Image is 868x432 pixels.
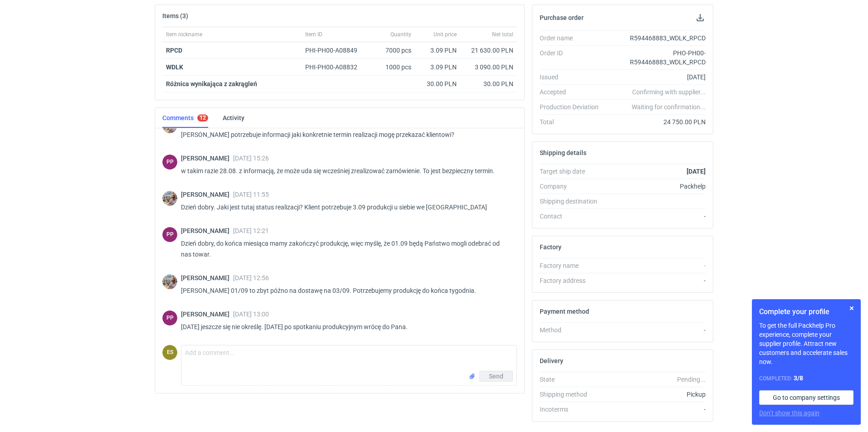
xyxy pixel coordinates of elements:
div: 30.00 PLN [419,79,457,88]
span: [PERSON_NAME] [181,227,233,234]
span: [DATE] 12:21 [233,227,269,234]
figcaption: ES [162,345,177,360]
figcaption: PP [162,155,177,170]
span: [PERSON_NAME] [181,274,233,282]
span: [PERSON_NAME] [181,311,233,318]
em: Pending... [677,376,706,383]
p: w takim razie 28.08. z informacją, że może uda się wcześniej zrealizować zamówienie. To jest bezp... [181,165,510,176]
div: Shipping method [540,390,606,399]
strong: RPCD [166,47,182,54]
div: 21 630.00 PLN [464,46,513,55]
div: 3.09 PLN [419,46,457,55]
span: [DATE] 13:00 [233,311,269,318]
div: - [606,405,706,414]
a: Go to company settings [759,390,853,405]
button: Download PO [695,12,706,23]
button: Don’t show this again [759,408,819,417]
div: Factory address [540,276,606,285]
div: Contact [540,212,606,221]
p: Dzień dobry. Jaki jest tutaj status realizacji? Klient potrzebuje 3.09 produkcji u siebie we [GEO... [181,202,510,213]
div: 12 [200,115,206,121]
div: Paulina Pander [162,311,177,325]
div: Paulina Pander [162,227,177,242]
div: 3.09 PLN [419,63,457,72]
img: Michał Palasek [162,191,177,206]
span: [DATE] 15:26 [233,155,269,162]
div: PHI-PH00-A08849 [305,46,366,55]
button: Skip for now [846,303,857,314]
strong: Różnica wynikająca z zakrągleń [166,80,257,87]
div: Method [540,325,606,335]
div: 3 090.00 PLN [464,63,513,72]
span: [DATE] 11:55 [233,191,269,198]
div: Shipping destination [540,197,606,206]
h2: Shipping details [540,149,586,156]
strong: 3 / 8 [794,374,803,382]
span: Quantity [390,31,411,38]
h2: Items (3) [162,12,188,19]
div: 7000 pcs [370,42,415,59]
div: Paulina Pander [162,155,177,170]
div: 1000 pcs [370,59,415,76]
span: [PERSON_NAME] [181,191,233,198]
div: PHI-PH00-A08832 [305,63,366,72]
a: Comments12 [162,108,208,128]
span: Unit price [434,31,457,38]
h1: Complete your profile [759,306,853,317]
div: Pickup [606,390,706,399]
p: To get the full Packhelp Pro experience, complete your supplier profile. Attract new customers an... [759,321,853,366]
span: [DATE] 12:56 [233,274,269,282]
img: Michał Palasek [162,274,177,289]
h2: Payment method [540,308,589,315]
div: Total [540,117,606,126]
div: Order ID [540,49,606,67]
a: Activity [223,108,244,128]
div: Incoterms [540,405,606,414]
p: [DATE] jeszcze się nie określę. [DATE] po spotkaniu produkcyjnym wrócę do Pana. [181,321,510,332]
div: R594468883_WDLK_RPCD [606,34,706,43]
figcaption: PP [162,227,177,242]
p: Dzień dobry, do końca miesiąca mamy zakończyć produkcję, więc myślę, że 01.09 będą Państwo mogli ... [181,238,510,260]
div: [DATE] [606,73,706,82]
div: - [606,212,706,221]
div: Factory name [540,261,606,270]
h2: Factory [540,243,561,251]
strong: [DATE] [687,168,706,175]
div: 30.00 PLN [464,79,513,88]
div: PHO-PH00-R594468883_WDLK_RPCD [606,49,706,67]
span: Item ID [305,31,322,38]
div: Issued [540,73,606,82]
div: Completed: [759,374,853,383]
div: Target ship date [540,167,606,176]
h2: Delivery [540,357,563,364]
div: Packhelp [606,182,706,191]
div: Elżbieta Sybilska [162,345,177,360]
div: Company [540,182,606,191]
span: Item nickname [166,31,202,38]
em: Waiting for confirmation... [632,102,706,112]
span: Net total [492,31,513,38]
div: Accepted [540,87,606,97]
figcaption: PP [162,311,177,325]
div: Order name [540,34,606,43]
strong: WDLK [166,63,183,71]
button: Send [479,371,513,382]
span: Send [489,373,503,379]
em: Confirming with supplier... [632,88,706,96]
div: - [606,325,706,335]
div: - [606,276,706,285]
h2: Purchase order [540,14,584,21]
p: [PERSON_NAME] 01/09 to zbyt późno na dostawę na 03/09. Potrzebujemy produkcję do końca tygodnia. [181,285,510,296]
p: [PERSON_NAME] potrzebuje informacji jaki konkretnie termin realizacji mogę przekazać klientowi? [181,129,510,140]
div: - [606,261,706,270]
div: Production Deviation [540,102,606,112]
div: 24 750.00 PLN [606,117,706,126]
div: State [540,375,606,384]
span: [PERSON_NAME] [181,155,233,162]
